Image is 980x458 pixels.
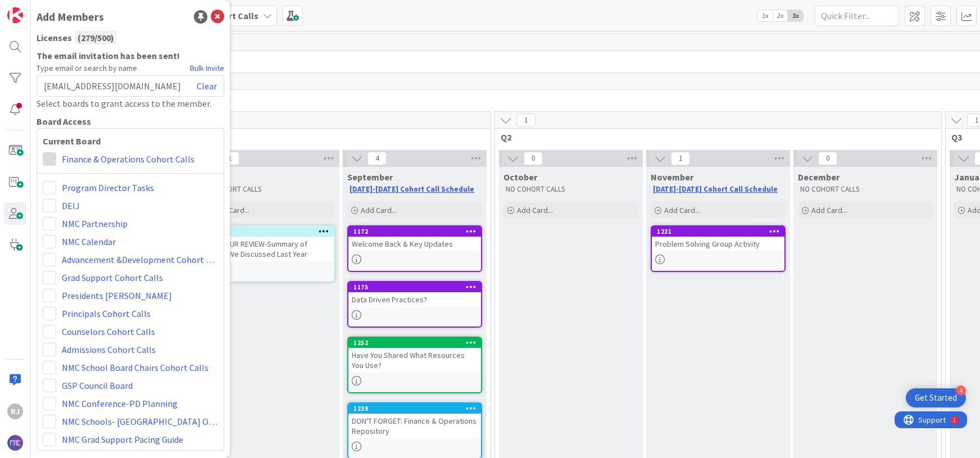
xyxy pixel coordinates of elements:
[501,131,927,143] span: Q2
[671,152,690,165] span: 1
[348,282,481,307] div: 1175Data Driven Practices?
[62,199,80,212] a: DEIJ
[190,62,224,74] a: Bulk Invite
[62,361,208,374] a: NMC School Board Chairs Cohort Calls
[353,339,481,347] div: 1252
[62,343,156,356] a: Admissions Cohort Calls
[7,435,23,451] img: avatar
[348,338,481,373] div: 1252Have You Shared What Resources You Use?
[348,348,481,373] div: Have You Shared What Resources You Use?
[220,152,239,165] span: 1
[62,181,154,194] a: Program Director Tasks
[657,228,784,235] div: 1231
[516,114,536,127] span: 1
[353,405,481,412] div: 1238
[37,115,224,128] div: Board Access
[506,185,636,194] p: NO COHORT CALLS
[348,338,481,348] div: 1252
[62,397,178,410] a: NMC Conference-PD Planning
[653,184,778,194] a: [DATE]-[DATE] Cohort Call Schedule
[818,152,837,165] span: 0
[37,97,224,110] div: Select boards to grant access to the member.
[353,228,481,235] div: 1172
[811,205,847,215] span: Add Card...
[62,307,151,320] a: Principals Cohort Calls
[62,415,218,428] a: NMC Schools- [GEOGRAPHIC_DATA] Onboarding
[348,403,481,438] div: 1238DON'T FORGET: Finance & Operations Repository
[43,134,218,148] b: Current Board
[201,226,334,261] div: 1163FOR YOUR REVIEW-Summary of Topics We Discussed Last Year
[214,205,249,215] span: Add Card...
[62,433,183,446] a: NMC Grad Support Pacing Guide
[652,226,784,251] div: 1231Problem Solving Group Activity
[773,10,788,21] span: 2x
[347,337,482,393] a: 1252Have You Shared What Resources You Use?
[788,10,803,21] span: 3x
[62,325,155,338] a: Counselors Cohort Calls
[517,205,553,215] span: Add Card...
[201,237,334,261] div: FOR YOUR REVIEW-Summary of Topics We Discussed Last Year
[651,225,786,272] a: 1231Problem Solving Group Activity
[348,414,481,438] div: DON'T FORGET: Finance & Operations Repository
[201,226,334,237] div: 1163
[800,185,931,194] p: NO COHORT CALLS
[7,403,23,419] div: RJ
[503,171,537,183] span: October
[62,235,116,248] a: NMC Calendar
[7,7,23,23] img: Visit kanbanzone.com
[50,131,477,143] span: Q1
[348,282,481,292] div: 1175
[353,283,481,291] div: 1175
[44,79,181,93] span: [EMAIL_ADDRESS][DOMAIN_NAME]
[75,31,116,44] div: ( 279 / 500 )
[37,62,137,74] span: Type email or search by name
[652,226,784,237] div: 1231
[58,4,61,13] div: 1
[651,171,693,183] span: November
[347,225,482,272] a: 1172Welcome Back & Key Updates
[348,403,481,414] div: 1238
[348,292,481,307] div: Data Driven Practices?
[798,171,840,183] span: December
[367,152,387,165] span: 4
[62,253,218,266] a: Advancement &Development Cohort Calls
[350,184,474,194] a: [DATE]-[DATE] Cohort Call Schedule
[206,228,334,235] div: 1163
[200,225,335,282] a: 1163FOR YOUR REVIEW-Summary of Topics We Discussed Last Year
[757,10,773,21] span: 1x
[62,289,172,302] a: Presidents [PERSON_NAME]
[347,171,393,183] span: September
[62,152,194,166] a: Finance & Operations Cohort Calls
[361,205,397,215] span: Add Card...
[202,185,333,194] p: NO COHORT CALLS
[37,31,72,44] span: Licenses
[815,6,899,26] input: Quick Filter...
[37,8,104,25] div: Add Members
[62,217,128,230] a: NMC Partnership
[347,281,482,328] a: 1175Data Driven Practices?
[664,205,700,215] span: Add Card...
[62,271,163,284] a: Grad Support Cohort Calls
[524,152,543,165] span: 0
[24,2,51,15] span: Support
[348,226,481,251] div: 1172Welcome Back & Key Updates
[197,79,217,93] a: Clear
[37,49,224,62] b: The email invitation has been sent!
[62,379,133,392] a: GSP Council Board
[348,237,481,251] div: Welcome Back & Key Updates
[348,226,481,237] div: 1172
[915,392,957,403] div: Get Started
[652,237,784,251] div: Problem Solving Group Activity
[956,386,966,396] div: 4
[906,388,966,407] div: Open Get Started checklist, remaining modules: 4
